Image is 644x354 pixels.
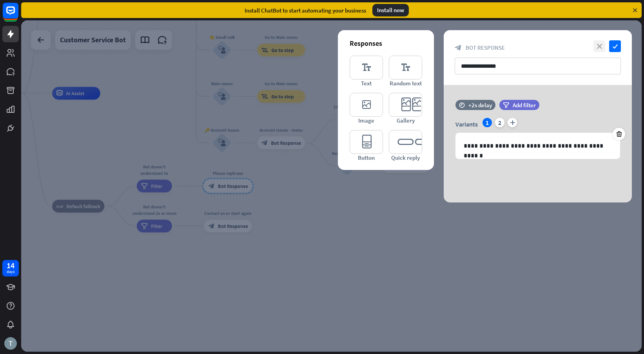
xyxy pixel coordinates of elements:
[245,7,366,14] div: Install ChatBot to start automating your business
[495,118,504,127] div: 2
[455,44,462,51] i: block_bot_response
[468,101,492,109] div: +2s delay
[483,118,492,127] div: 1
[2,260,19,276] a: 14 days
[455,120,478,128] span: Variants
[6,3,30,27] button: Open LiveChat chat widget
[7,262,15,269] div: 14
[513,101,536,109] span: Add filter
[372,4,409,16] div: Install now
[7,269,15,275] div: days
[459,102,465,108] i: time
[508,118,517,127] i: plus
[466,44,505,51] span: Bot Response
[609,40,621,52] i: check
[593,40,605,52] i: close
[503,102,509,108] i: filter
